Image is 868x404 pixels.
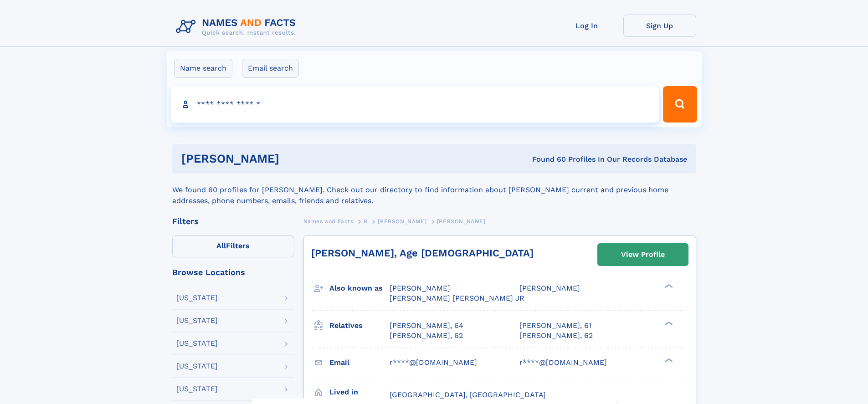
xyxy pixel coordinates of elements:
[406,154,687,164] div: Found 60 Profiles In Our Records Database
[621,244,665,265] div: View Profile
[663,86,697,123] button: Search Button
[176,363,218,370] div: [US_STATE]
[176,385,218,393] div: [US_STATE]
[311,247,534,259] a: [PERSON_NAME], Age [DEMOGRAPHIC_DATA]
[216,241,226,250] span: All
[390,321,463,331] a: [PERSON_NAME], 64
[390,390,546,399] span: [GEOGRAPHIC_DATA], [GEOGRAPHIC_DATA]
[176,317,218,324] div: [US_STATE]
[329,355,390,370] h3: Email
[364,215,368,227] a: B
[176,294,218,302] div: [US_STATE]
[623,15,696,37] a: Sign Up
[172,217,294,225] div: Filters
[519,321,591,331] a: [PERSON_NAME], 61
[172,15,303,39] img: Logo Names and Facts
[329,281,390,296] h3: Also known as
[390,294,524,302] span: [PERSON_NAME] [PERSON_NAME] JR
[242,59,299,78] label: Email search
[172,174,696,206] div: We found 60 profiles for [PERSON_NAME]. Check out our directory to find information about [PERSON...
[663,357,673,363] div: ❯
[378,215,426,227] a: [PERSON_NAME]
[174,59,232,78] label: Name search
[437,218,486,225] span: [PERSON_NAME]
[171,86,659,123] input: search input
[598,244,688,266] a: View Profile
[663,320,673,326] div: ❯
[329,318,390,333] h3: Relatives
[390,331,463,341] a: [PERSON_NAME], 62
[519,331,593,341] a: [PERSON_NAME], 62
[172,235,294,257] label: Filters
[303,215,354,227] a: Names and Facts
[172,268,294,276] div: Browse Locations
[181,153,406,164] h1: [PERSON_NAME]
[364,218,368,225] span: B
[550,15,623,37] a: Log In
[390,284,450,292] span: [PERSON_NAME]
[378,218,426,225] span: [PERSON_NAME]
[519,284,580,292] span: [PERSON_NAME]
[176,340,218,347] div: [US_STATE]
[329,384,390,400] h3: Lived in
[663,283,673,289] div: ❯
